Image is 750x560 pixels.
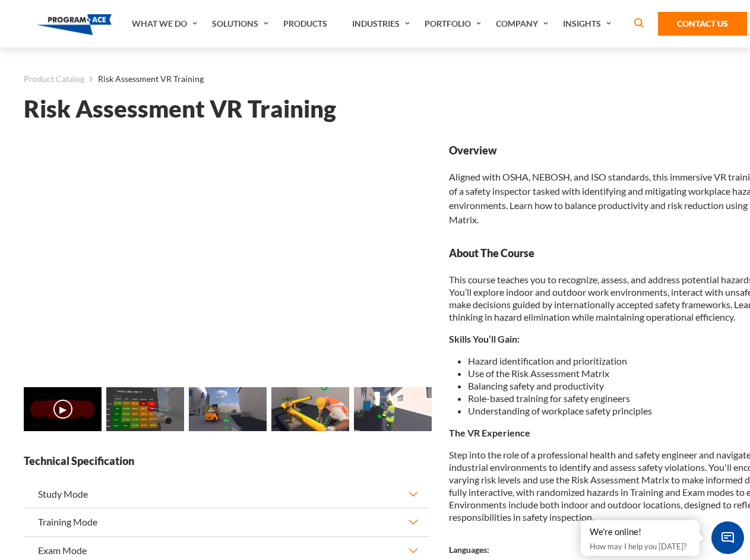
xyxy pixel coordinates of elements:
[590,539,691,553] p: How may I help you [DATE]?
[106,387,184,431] img: Risk Assessment VR Training - Preview 1
[24,480,430,508] button: Study Mode
[658,12,747,36] a: Contact Us
[53,400,72,419] button: ▶
[37,14,112,35] img: Program-Ace
[84,71,204,87] li: Risk Assessment VR Training
[24,508,430,536] button: Training Mode
[189,387,267,431] img: Risk Assessment VR Training - Preview 2
[449,545,489,555] strong: Languages:
[354,387,432,431] img: Risk Assessment VR Training - Preview 4
[24,387,102,431] img: Risk Assessment VR Training - Video 0
[590,526,691,538] div: We're online!
[24,454,430,469] strong: Technical Specification
[24,71,84,87] a: Product Catalog
[711,521,744,554] span: Chat Widget
[271,387,349,431] img: Risk Assessment VR Training - Preview 3
[24,143,430,372] iframe: Risk Assessment VR Training - Video 0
